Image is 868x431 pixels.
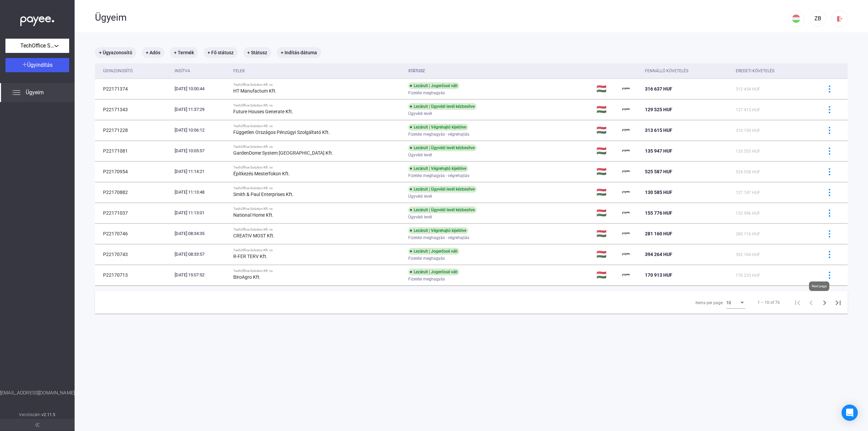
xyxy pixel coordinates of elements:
button: Last page [831,296,845,309]
img: arrow-double-left-grey.svg [35,423,39,427]
div: Lezárult | Ügyvédi levél kézbesítve [408,103,477,110]
span: TechOffice Solution Kft. [20,42,54,50]
button: more-blue [822,185,836,199]
span: 525 587 HUF [645,169,672,174]
span: 280 116 HUF [736,232,760,236]
td: P22171081 [95,141,172,161]
div: [DATE] 11:13:01 [175,210,228,216]
span: Ügyindítás [27,62,53,68]
img: payee-logo [622,168,630,176]
td: P22170746 [95,223,172,244]
div: Felek [233,67,403,75]
img: payee-logo [622,250,630,258]
div: Indítva [175,67,228,75]
strong: R-FER TERV Kft. [233,254,268,259]
img: payee-logo [622,271,630,279]
div: Next page [809,281,829,291]
span: 170 233 HUF [736,273,760,278]
span: 310 159 HUF [736,128,760,133]
td: P22170954 [95,161,172,182]
div: Ügyazonosító [103,67,133,75]
div: [DATE] 10:05:57 [175,148,228,154]
img: more-blue [826,85,833,93]
img: more-blue [826,230,833,237]
div: TechOffice Solution Kft. vs [233,103,403,107]
div: Lezárult | Jogerőssé vált [408,269,459,275]
img: logout-red [836,15,843,22]
span: 170 913 HUF [645,272,672,278]
td: P22171037 [95,203,172,223]
td: P22170743 [95,244,172,265]
img: white-payee-white-dot.svg [20,13,54,26]
div: [DATE] 15:07:52 [175,272,228,278]
div: Lezárult | Végrehajtó kijelölve [408,124,468,131]
img: more-blue [826,127,833,134]
div: TechOffice Solution Kft. vs [233,165,403,170]
button: more-blue [822,82,836,96]
strong: BiroAgro Kft. [233,274,261,280]
div: TechOffice Solution Kft. vs [233,269,403,273]
span: 392 104 HUF [736,252,760,257]
div: TechOffice Solution Kft. vs [233,83,403,87]
strong: Future Houses Generate Kft. [233,109,293,114]
th: Státusz [406,63,594,79]
mat-chip: + Ügyazonosító [95,47,136,58]
span: 127 413 HUF [736,107,760,112]
span: Fizetési meghagyás [408,89,445,97]
button: more-blue [822,206,836,220]
span: 129 525 HUF [645,107,672,112]
div: [DATE] 11:37:29 [175,106,228,113]
span: Fizetési meghagyás [408,275,445,283]
div: ZB [812,15,824,23]
span: Fizetési meghagyás - végrehajtás [408,234,469,242]
span: Ügyvédi levél [408,151,432,159]
div: Eredeti követelés [736,67,814,75]
strong: v2.11.5 [42,412,56,417]
button: TechOffice Solution Kft. [5,39,69,53]
div: TechOffice Solution Kft. vs [233,248,403,252]
td: 🇭🇺 [594,161,619,182]
div: TechOffice Solution Kft. vs [233,124,403,128]
mat-chip: + Termék [170,47,198,58]
strong: HT Manufactum Kft. [233,88,277,94]
strong: GardenDome System [GEOGRAPHIC_DATA] Kft. [233,150,333,156]
mat-chip: + Adós [142,47,164,58]
div: Lezárult | Végrehajtó kijelölve [408,165,468,172]
span: 135 947 HUF [645,148,672,154]
td: 🇭🇺 [594,182,619,202]
span: 127 747 HUF [736,190,760,195]
td: P22171228 [95,120,172,140]
td: 🇭🇺 [594,265,619,285]
strong: National Home Kft. [233,212,274,218]
button: more-blue [822,268,836,282]
mat-chip: + Státusz [243,47,271,58]
img: payee-logo [622,126,630,134]
td: 🇭🇺 [594,223,619,244]
mat-chip: + Fő státusz [203,47,238,58]
button: Ügyindítás [5,58,69,72]
span: Fizetési meghagyás - végrehajtás [408,172,469,180]
span: 281 160 HUF [645,231,672,236]
button: more-blue [822,247,836,261]
mat-select: Items per page: [726,298,745,307]
div: Lezárult | Jogerőssé vált [408,248,459,255]
div: Eredeti követelés [736,67,774,75]
div: [DATE] 10:06:12 [175,127,228,134]
td: 🇭🇺 [594,99,619,120]
button: First page [791,296,804,309]
strong: Építkezés Mesterfokon Kft. [233,171,290,176]
div: TechOffice Solution Kft. vs [233,145,403,149]
td: P22171343 [95,99,172,120]
td: 🇭🇺 [594,79,619,99]
div: TechOffice Solution Kft. vs [233,228,403,232]
button: more-blue [822,102,836,117]
span: 394 264 HUF [645,252,672,257]
div: Items per page: [695,299,724,307]
div: [DATE] 10:00:44 [175,85,228,92]
div: Open Intercom Messenger [842,405,858,421]
div: [DATE] 08:34:35 [175,230,228,237]
span: 313 615 HUF [645,128,672,133]
div: Fennálló követelés [645,67,688,75]
div: Felek [233,67,245,75]
img: more-blue [826,272,833,279]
